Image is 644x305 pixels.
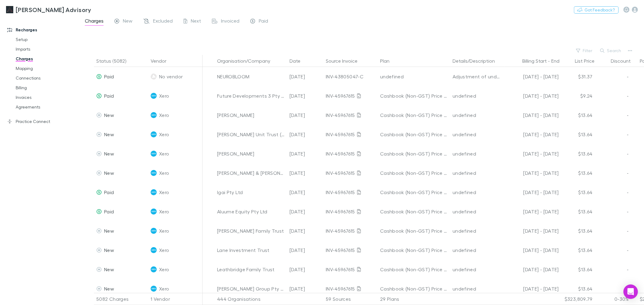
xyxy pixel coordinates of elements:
[326,202,375,221] div: INV-45967615
[159,67,183,86] span: No vendor
[10,83,83,93] a: Billing
[217,86,285,105] div: Future Developments 3 Pty Ltd
[16,6,91,13] h3: [PERSON_NAME] Advisory
[151,170,157,176] img: Xero's Logo
[611,55,638,67] button: Discount
[380,55,397,67] button: Plan
[123,18,133,26] span: New
[287,105,323,125] div: [DATE]
[453,183,502,202] div: undefined
[573,47,596,54] button: Filter
[453,125,502,144] div: undefined
[380,279,448,298] div: Cashbook (Non-GST) Price Plan
[507,183,559,202] div: [DATE] - [DATE]
[326,86,375,105] div: INV-45967615
[287,86,323,105] div: [DATE]
[326,55,365,67] button: Source Invoice
[287,260,323,279] div: [DATE]
[1,117,83,126] a: Practice Connect
[104,247,114,253] span: New
[104,170,114,176] span: New
[148,293,203,305] div: 1 Vendor
[104,151,114,156] span: New
[159,241,169,260] span: Xero
[159,86,169,105] span: Xero
[559,163,595,183] div: $13.64
[287,279,323,298] div: [DATE]
[522,55,547,67] button: Billing Start
[104,131,114,137] span: New
[287,202,323,221] div: [DATE]
[104,266,114,272] span: New
[6,6,13,13] img: Liston Newton Advisory's Logo
[151,131,157,137] img: Xero's Logo
[453,105,502,125] div: undefined
[104,112,114,118] span: New
[104,286,114,291] span: New
[453,67,502,86] div: Adjustment of under-debited amount on 5FC17C20-0009
[217,67,285,86] div: NEUROBLOOM
[287,183,323,202] div: [DATE]
[151,228,157,234] img: Xero's Logo
[159,260,169,279] span: Xero
[507,163,559,183] div: [DATE] - [DATE]
[595,183,631,202] div: -
[559,260,595,279] div: $13.64
[559,293,595,305] div: $323,809.79
[595,221,631,241] div: -
[287,67,323,86] div: [DATE]
[380,86,448,105] div: Cashbook (Non-GST) Price Plan
[507,279,559,298] div: [DATE] - [DATE]
[453,241,502,260] div: undefined
[10,73,83,83] a: Connections
[326,241,375,260] div: INV-45967615
[595,86,631,105] div: -
[453,144,502,163] div: undefined
[10,44,83,54] a: Imports
[380,163,448,183] div: Cashbook (Non-GST) Price Plan
[159,221,169,241] span: Xero
[151,247,157,253] img: Xero's Logo
[217,144,285,163] div: [PERSON_NAME]
[507,105,559,125] div: [DATE] - [DATE]
[159,183,169,202] span: Xero
[94,293,148,305] div: 5082 Charges
[159,202,169,221] span: Xero
[85,18,104,26] span: Charges
[326,163,375,183] div: INV-45967615
[595,293,631,305] div: 0-30%
[595,241,631,260] div: -
[380,67,448,86] div: undefined
[595,202,631,221] div: -
[453,202,502,221] div: undefined
[217,260,285,279] div: Leathbridge Family Trust
[559,221,595,241] div: $13.64
[595,279,631,298] div: -
[595,260,631,279] div: -
[551,55,559,67] button: End
[380,202,448,221] div: Cashbook (Non-GST) Price Plan
[623,285,638,299] div: Open Intercom Messenger
[559,279,595,298] div: $13.64
[10,35,83,44] a: Setup
[159,105,169,125] span: Xero
[217,241,285,260] div: Lane Investment Trust
[10,54,83,64] a: Charges
[221,18,239,26] span: Invoiced
[151,112,157,118] img: Xero's Logo
[2,2,95,17] a: [PERSON_NAME] Advisory
[217,221,285,241] div: [PERSON_NAME] Family Trust
[507,86,559,105] div: [DATE] - [DATE]
[559,86,595,105] div: $9.24
[151,74,157,80] img: No vendor's Logo
[96,55,133,67] button: Status (5082)
[559,105,595,125] div: $13.64
[217,183,285,202] div: Igai Pty Ltd
[559,125,595,144] div: $13.64
[559,67,595,86] div: $31.37
[151,151,157,157] img: Xero's Logo
[159,279,169,298] span: Xero
[380,183,448,202] div: Cashbook (Non-GST) Price Plan
[151,189,157,195] img: Xero's Logo
[159,144,169,163] span: Xero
